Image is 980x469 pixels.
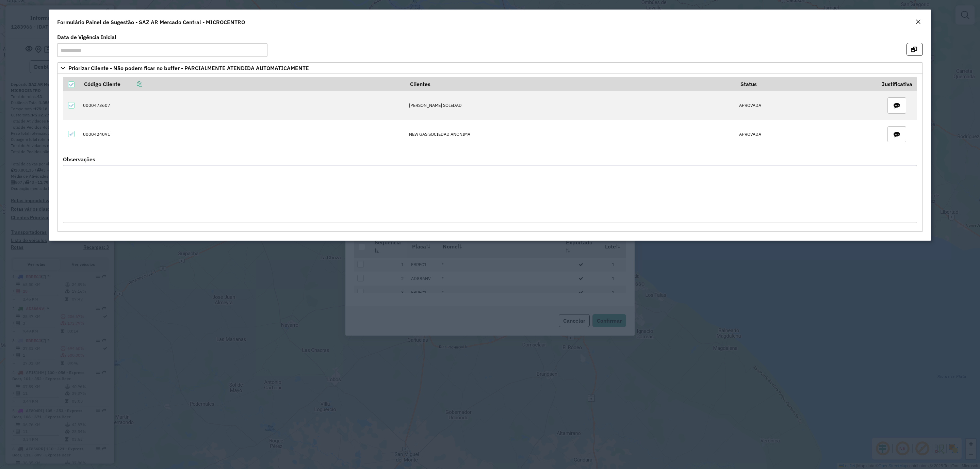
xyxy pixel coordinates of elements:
[913,18,923,27] button: Close
[57,33,116,41] label: Data de Vigência Inicial
[68,65,309,71] span: Priorizar Cliente - Não podem ficar no buffer - PARCIALMENTE ATENDIDA AUTOMATICAMENTE
[736,120,877,148] td: APROVADA
[120,81,142,87] a: Copiar
[915,19,921,25] em: Fechar
[57,74,923,232] div: Priorizar Cliente - Não podem ficar no buffer - PARCIALMENTE ATENDIDA AUTOMATICAMENTE
[877,77,917,91] th: Justificativa
[405,77,735,91] th: Clientes
[57,62,923,74] a: Priorizar Cliente - Não podem ficar no buffer - PARCIALMENTE ATENDIDA AUTOMATICAMENTE
[80,91,406,120] td: 0000473607
[736,77,877,91] th: Status
[736,91,877,120] td: APROVADA
[57,18,245,26] h4: Formulário Painel de Sugestão - SAZ AR Mercado Central - MICROCENTRO
[405,91,735,120] td: [PERSON_NAME] SOLEDAD
[80,120,406,148] td: 0000424091
[906,45,923,52] hb-button: Abrir em nova aba
[80,77,406,91] th: Código Cliente
[405,120,735,148] td: NEW GAS SOCIEDAD ANONIMA
[63,155,95,163] label: Observações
